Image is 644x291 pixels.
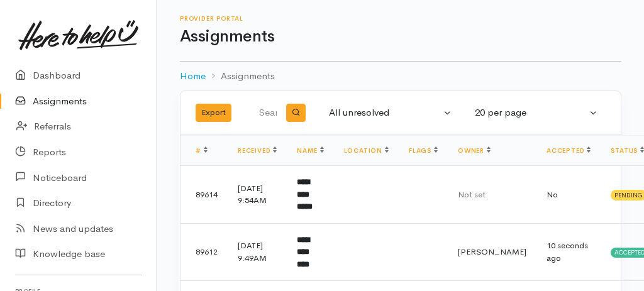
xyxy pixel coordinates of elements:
[238,146,277,155] a: Received
[180,15,621,22] h6: Provider Portal
[344,146,389,155] a: Location
[475,106,587,120] div: 20 per page
[258,98,279,128] input: Search
[180,62,621,91] nav: breadcrumb
[329,106,441,120] div: All unresolved
[458,146,491,155] a: Owner
[228,166,287,224] td: [DATE] 9:54AM
[196,104,231,122] button: Export
[467,101,606,125] button: 20 per page
[547,189,558,200] span: No
[180,223,228,281] td: 89612
[547,240,588,263] time: 10 seconds ago
[458,189,486,200] span: Not set
[180,69,206,84] a: Home
[180,166,228,224] td: 89614
[321,101,460,125] button: All unresolved
[547,146,591,155] a: Accepted
[228,223,287,281] td: [DATE] 9:49AM
[458,246,526,257] span: [PERSON_NAME]
[196,146,208,155] a: #
[611,146,644,155] a: Status
[180,28,621,46] h1: Assignments
[297,146,323,155] a: Name
[206,69,275,84] li: Assignments
[409,146,438,155] a: Flags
